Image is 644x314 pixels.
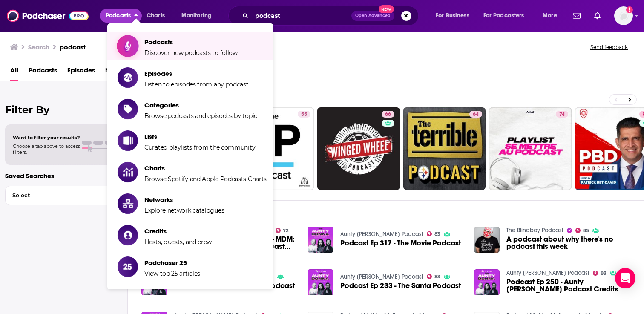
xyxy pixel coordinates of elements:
span: 85 [583,229,589,233]
span: Hosts, guests, and crew [144,238,212,246]
a: Show notifications dropdown [569,9,584,23]
a: All [10,63,18,81]
a: Aunty Donna Podcast [340,230,423,238]
img: A podcast about why there's no podcast this week [474,227,500,253]
button: open menu [537,9,568,23]
span: 83 [434,275,440,279]
div: Open Intercom Messenger [615,268,635,288]
span: Browse podcasts and episodes by topic [144,112,257,120]
h3: Search [28,43,49,51]
span: 74 [559,110,565,119]
span: Select [6,193,104,198]
a: Podcast Ep 317 - The Movie Podcast [340,239,461,247]
button: open menu [430,9,480,23]
span: Monitoring [181,10,212,22]
button: Send feedback [588,43,630,51]
img: Podchaser - Follow, Share and Rate Podcasts [7,8,89,24]
span: For Podcasters [483,10,524,22]
span: Listen to episodes from any podcast [144,81,249,88]
span: Episodes [144,69,249,78]
button: open menu [175,9,223,23]
span: For Business [436,10,469,22]
a: Charts [141,9,170,23]
button: Show profile menu [614,6,633,25]
span: 55 [301,110,307,119]
a: 66 [317,107,400,190]
span: Discover new podcasts to follow [144,49,238,57]
span: Charts [147,10,165,22]
span: Charts [144,164,267,172]
a: Podcast Ep 250 - Aunty Donna Podcast Credits [506,278,630,293]
span: Choose a tab above to access filters. [13,143,80,155]
span: Lists [144,133,255,141]
a: Aunty Donna Podcast [340,273,423,280]
span: 66 [385,110,391,119]
a: Show notifications dropdown [591,9,604,23]
div: Search podcasts, credits, & more... [236,6,427,26]
a: 83 [593,271,607,276]
span: Podcasts [106,10,131,22]
span: 83 [434,232,440,236]
button: Open AdvancedNew [351,11,394,21]
span: Explore network catalogues [144,207,224,214]
input: Search podcasts, credits, & more... [252,9,351,23]
button: open menu [478,9,537,23]
a: The Blindboy Podcast [506,227,563,234]
a: Episodes [67,63,95,81]
span: Open Advanced [355,14,391,18]
a: 64 [403,107,486,190]
span: More [543,10,557,22]
span: Podcasts [144,38,238,46]
span: Podchaser 25 [144,259,200,267]
a: Networks [105,63,134,81]
span: 83 [601,271,607,275]
a: 64 [469,111,482,118]
img: Podcast Ep 317 - The Movie Podcast [308,227,333,253]
button: Select [5,186,122,205]
span: Browse Spotify and Apple Podcasts Charts [144,175,267,183]
a: 83 [427,274,440,279]
a: Aunty Donna Podcast [506,269,589,277]
img: Podcast Ep 233 - The Santa Podcast [308,269,333,295]
svg: Add a profile image [626,6,633,13]
span: Podcast Ep 250 - Aunty [PERSON_NAME] Podcast Credits [506,278,630,293]
a: Podcast Ep 233 - The Santa Podcast [340,282,461,289]
span: Curated playlists from the community [144,144,255,151]
span: Want to filter your results? [13,135,80,141]
span: Credits [144,227,212,235]
h3: podcast [60,43,86,51]
span: Logged in as adrian.villarreal [614,6,633,25]
h2: Filter By [5,104,122,116]
a: 83 [427,231,440,236]
a: 74 [489,107,572,190]
a: 55 [298,111,310,118]
a: Podcasts [29,63,57,81]
span: View top 25 articles [144,270,200,277]
span: Networks [144,196,224,204]
p: Saved Searches [5,172,122,180]
span: 64 [473,110,479,119]
span: Categories [144,101,257,109]
a: 74 [556,111,568,118]
img: Podcast Ep 250 - Aunty Donna Podcast Credits [474,269,500,295]
a: 85 [575,228,589,233]
a: 66 [382,111,394,118]
a: A podcast about why there's no podcast this week [506,236,630,250]
span: New [379,5,394,13]
img: User Profile [614,6,633,25]
button: close menu [100,9,142,23]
